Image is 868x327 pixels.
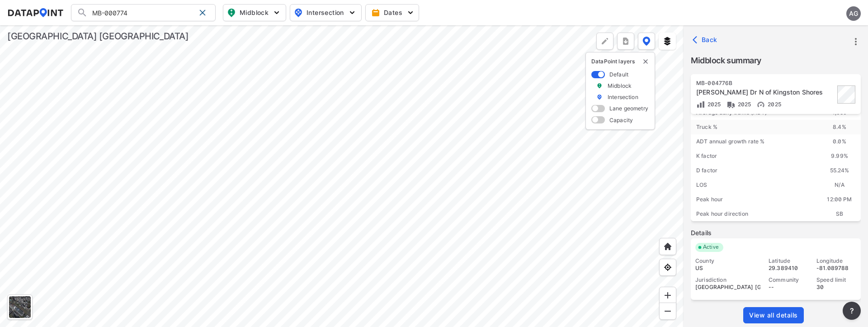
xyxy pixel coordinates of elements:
[818,163,861,178] div: 55.24%
[609,116,633,124] label: Capacity
[705,101,721,108] span: 2025
[769,276,808,284] div: Community
[272,8,281,17] img: 5YPKRKmlfpI5mqlR8AD95paCi+0kK1fRFDJSaMmawlwaeJcJwk9O2fotCW5ve9gAAAAASUVORK5CYII=
[663,242,672,251] img: +XpAUvaXAN7GudzAAAAAElFTkSuQmCC
[663,37,672,46] img: layers.ee07997e.svg
[726,100,736,109] img: Vehicle class
[816,265,856,272] div: -81.089788
[816,284,856,291] div: 30
[691,54,861,67] label: Midblock summary
[596,93,603,101] img: marker_Intersection.6861001b.svg
[695,265,760,272] div: US
[659,238,676,255] div: Home
[818,178,861,192] div: N/A
[659,303,676,320] div: Zoom out
[642,58,649,65] img: close-external-leyer.3061a1c7.svg
[659,287,676,304] div: Zoom in
[691,192,818,207] div: Peak hour
[691,149,818,163] div: K factor
[818,149,861,163] div: 9.99%
[659,259,676,276] div: View my location
[696,100,705,109] img: Volume count
[663,307,672,316] img: MAAAAAElFTkSuQmCC
[816,257,856,265] div: Longitude
[600,37,609,46] img: +Dz8AAAAASUVORK5CYII=
[293,7,304,18] img: map_pin_int.54838e6b.svg
[848,305,855,316] span: ?
[769,265,808,272] div: 29.389410
[696,88,835,97] div: John Anderson Dr N of Kingston Shores
[663,291,672,300] img: ZvzfEJKXnyWIrJytrsY285QMwk63cM6Drc+sIAAAAASUVORK5CYII=
[691,207,818,221] div: Peak hour direction
[617,33,634,50] button: more
[88,5,195,20] input: Search
[609,104,648,112] label: Lane geometry
[642,37,651,46] img: data-point-layers.37681fc9.svg
[749,311,798,320] span: View all details
[365,4,419,21] button: Dates
[843,302,861,320] button: more
[7,294,33,320] div: Toggle basemap
[691,228,861,237] label: Details
[769,284,808,291] div: --
[691,178,818,192] div: LOS
[596,82,603,90] img: marker_Midblock.5ba75e30.svg
[848,34,863,49] button: more
[638,33,655,50] button: DataPoint layers
[223,4,286,21] button: Midblock
[621,37,630,46] img: xqJnZQTG2JQi0x5lvmkeSNbbgIiQD62bqHG8IfrOzanD0FsRdYrij6fAAAAAElFTkSuQmCC
[756,100,765,109] img: Vehicle speed
[642,58,649,65] button: delete
[659,33,676,50] button: External layers
[736,101,751,108] span: 2025
[691,163,818,178] div: D factor
[294,7,356,18] span: Intersection
[691,134,818,149] div: ADT annual growth rate %
[818,207,861,221] div: SB
[608,93,638,101] label: Intersection
[290,4,362,21] button: Intersection
[816,276,856,284] div: Speed limit
[406,8,415,17] img: 5YPKRKmlfpI5mqlR8AD95paCi+0kK1fRFDJSaMmawlwaeJcJwk9O2fotCW5ve9gAAAAASUVORK5CYII=
[691,120,818,134] div: Truck %
[591,58,649,65] p: DataPoint layers
[769,257,808,265] div: Latitude
[227,7,280,18] span: Midblock
[695,276,760,284] div: Jurisdiction
[818,134,861,149] div: 0.0 %
[694,35,717,44] span: Back
[818,192,861,207] div: 12:00 PM
[765,101,781,108] span: 2025
[699,243,723,252] span: Active
[7,8,64,17] img: dataPointLogo.9353c09d.svg
[7,30,189,43] div: [GEOGRAPHIC_DATA] [GEOGRAPHIC_DATA]
[695,257,760,265] div: County
[663,263,672,272] img: zeq5HYn9AnE9l6UmnFLPAAAAAElFTkSuQmCC
[608,82,632,90] label: Midblock
[696,80,835,87] div: MB-004776B
[695,284,760,291] div: [GEOGRAPHIC_DATA] [GEOGRAPHIC_DATA]
[226,7,237,18] img: map_pin_mid.602f9df1.svg
[609,71,628,78] label: Default
[348,8,357,17] img: 5YPKRKmlfpI5mqlR8AD95paCi+0kK1fRFDJSaMmawlwaeJcJwk9O2fotCW5ve9gAAAAASUVORK5CYII=
[691,33,721,47] button: Back
[371,8,380,17] img: calendar-gold.39a51dde.svg
[195,5,210,20] div: Clear search
[373,8,413,17] span: Dates
[846,6,861,21] div: AG
[818,120,861,134] div: 8.4 %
